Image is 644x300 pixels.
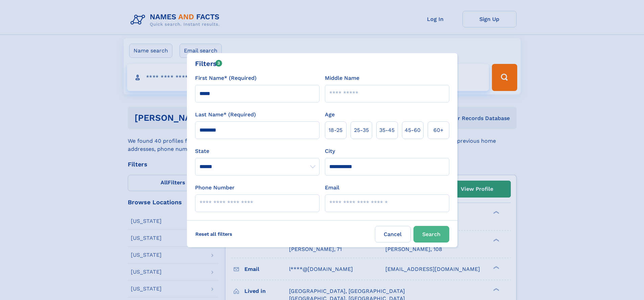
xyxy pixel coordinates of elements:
[405,126,421,134] span: 45‑60
[379,126,395,134] span: 35‑45
[191,226,237,242] label: Reset all filters
[375,226,411,243] label: Cancel
[413,226,449,243] button: Search
[325,147,335,155] label: City
[329,126,342,134] span: 18‑25
[354,126,369,134] span: 25‑35
[195,59,222,69] div: Filters
[195,74,257,82] label: First Name* (Required)
[433,126,444,134] span: 60+
[325,111,335,119] label: Age
[195,111,256,119] label: Last Name* (Required)
[195,147,319,155] label: State
[195,184,235,192] label: Phone Number
[325,74,359,82] label: Middle Name
[325,184,339,192] label: Email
